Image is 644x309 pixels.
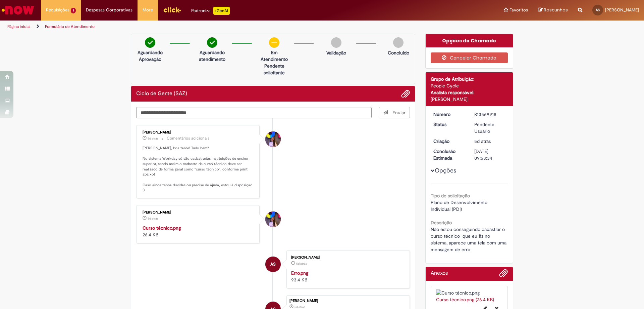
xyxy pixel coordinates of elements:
[431,96,508,103] div: [PERSON_NAME]
[431,89,508,96] div: Analista responsável:
[71,8,76,13] span: 1
[167,136,210,141] small: Comentários adicionais
[474,111,505,118] div: R13569918
[143,146,254,193] p: [PERSON_NAME], boa tarde! Tudo bem? No sistema Workday só são cadastradas instituições de ensino ...
[474,138,491,144] span: 5d atrás
[431,220,452,226] b: Descrição
[605,7,639,13] span: [PERSON_NAME]
[265,211,281,227] div: Maria Eduarda Oliveira De Paula
[296,262,307,266] time: 26/09/2025 10:52:59
[538,7,568,13] a: Rascunhos
[431,226,508,253] span: Não estou conseguindo cadastrar o curso técnico que eu fiz no sistema, aparece uma tela com uma m...
[148,137,158,141] span: 5d atrás
[426,34,513,47] div: Opções do Chamado
[134,49,166,63] p: Aguardando Aprovação
[143,225,181,231] a: Curso técnico.png
[431,199,489,212] span: Plano de Desenvolvimento Individual (PDI)
[196,49,228,63] p: Aguardando atendimento
[1,3,35,17] img: ServiceNow
[265,131,281,147] div: Maria Eduarda Oliveira De Paula
[428,121,470,128] dt: Status
[509,7,528,13] span: Favoritos
[265,257,281,272] div: Antonio Mateus Da Silva
[148,217,158,221] span: 5d atrás
[431,270,448,276] h2: Anexos
[145,37,155,48] img: check-circle-green.png
[431,52,508,63] button: Cancelar Chamado
[213,7,230,15] p: +GenAi
[431,76,508,82] div: Grupo de Atribuição:
[291,270,308,276] a: Erro.png
[136,107,372,118] textarea: Digite sua mensagem aqui...
[148,137,158,141] time: 26/09/2025 15:23:41
[270,256,276,272] span: AS
[474,138,491,144] time: 26/09/2025 10:53:31
[296,262,307,266] span: 5d atrás
[291,256,403,260] div: [PERSON_NAME]
[474,121,505,134] div: Pendente Usuário
[428,138,470,145] dt: Criação
[428,111,470,118] dt: Número
[428,148,470,161] dt: Conclusão Estimada
[143,7,153,13] span: More
[431,82,508,89] div: People Cycle
[191,7,230,15] div: Padroniza
[436,289,503,296] img: Curso técnico.png
[258,63,290,76] p: Pendente solicitante
[294,305,305,309] time: 26/09/2025 10:53:31
[207,37,217,48] img: check-circle-green.png
[258,49,290,63] p: Em Atendimento
[45,24,95,29] a: Formulário de Atendimento
[499,269,508,281] button: Adicionar anexos
[401,89,410,98] button: Adicionar anexos
[143,130,254,134] div: [PERSON_NAME]
[143,225,254,238] div: 26.4 KB
[431,193,470,199] b: Tipo de solicitação
[291,270,403,283] div: 93.4 KB
[5,21,424,33] ul: Trilhas de página
[388,49,409,56] p: Concluído
[294,305,305,309] span: 5d atrás
[331,37,341,48] img: img-circle-grey.png
[474,138,505,145] div: 26/09/2025 10:53:31
[544,7,568,13] span: Rascunhos
[436,297,494,303] a: Curso técnico.png (26.4 KB)
[289,299,406,303] div: [PERSON_NAME]
[86,7,132,13] span: Despesas Corporativas
[136,91,187,97] h2: Ciclo de Gente (SAZ) Histórico de tíquete
[46,7,69,13] span: Requisições
[269,37,279,48] img: circle-minus.png
[596,8,600,12] span: AS
[163,5,181,15] img: click_logo_yellow_360x200.png
[7,24,31,29] a: Página inicial
[393,37,404,48] img: img-circle-grey.png
[326,49,346,56] p: Validação
[474,148,505,161] div: [DATE] 09:53:34
[143,210,254,215] div: [PERSON_NAME]
[148,217,158,221] time: 26/09/2025 15:22:44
